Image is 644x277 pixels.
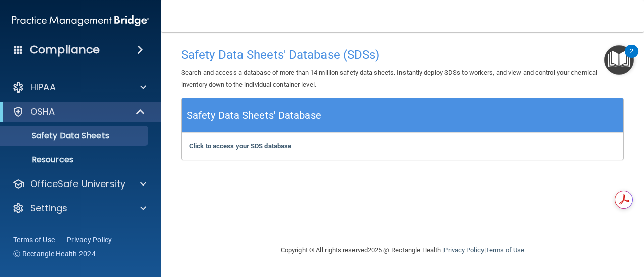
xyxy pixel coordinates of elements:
[12,178,146,190] a: OfficeSafe University
[219,234,586,266] div: Copyright © All rights reserved 2025 @ Rectangle Health | |
[30,106,55,118] p: OSHA
[30,81,56,94] p: HIPAA
[12,11,149,31] img: PMB logo
[30,43,100,57] h4: Compliance
[12,202,146,214] a: Settings
[30,202,67,214] p: Settings
[13,235,55,245] a: Terms of Use
[630,51,633,64] div: 2
[12,81,146,94] a: HIPAA
[12,106,146,118] a: OSHA
[13,249,96,259] span: Ⓒ Rectangle Health 2024
[7,131,144,141] p: Safety Data Sheets
[486,246,524,254] a: Terms of Use
[187,107,321,124] h5: Safety Data Sheets' Database
[181,48,624,61] h4: Safety Data Sheets' Database (SDSs)
[444,246,484,254] a: Privacy Policy
[189,142,291,150] a: Click to access your SDS database
[604,45,634,75] button: Open Resource Center, 2 new notifications
[181,67,624,91] p: Search and access a database of more than 14 million safety data sheets. Instantly deploy SDSs to...
[7,155,144,165] p: Resources
[67,235,112,245] a: Privacy Policy
[30,178,125,190] p: OfficeSafe University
